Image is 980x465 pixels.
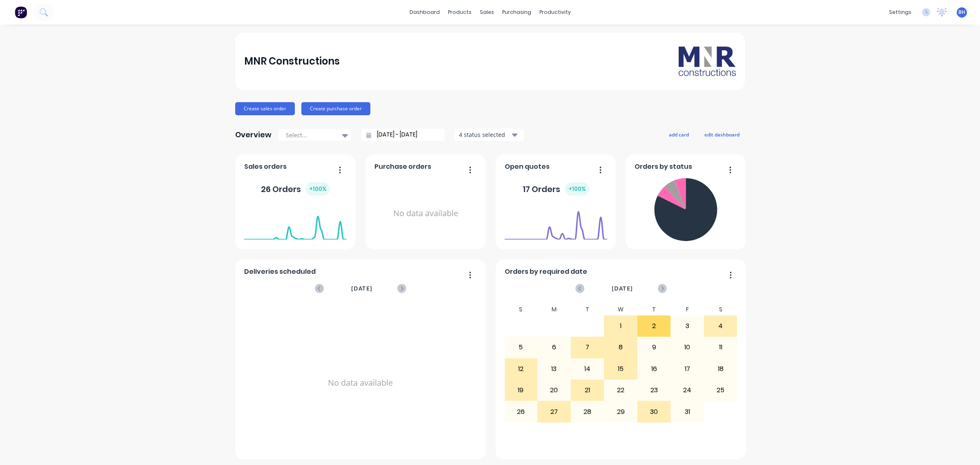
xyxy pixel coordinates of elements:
div: 22 [604,380,637,400]
div: 21 [571,380,604,400]
button: Create purchase order [301,102,370,115]
div: No data available [374,175,477,252]
div: 3 [671,316,704,336]
div: 29 [604,401,637,422]
div: S [504,304,538,315]
div: 6 [538,337,570,358]
div: sales [476,6,498,18]
div: 26 [505,401,537,422]
div: 30 [638,401,670,422]
div: 10 [671,337,704,358]
button: 4 status selected [454,129,524,141]
div: productivity [535,6,575,18]
div: 9 [638,337,670,358]
img: MNR Constructions [679,47,736,76]
span: Deliveries scheduled [244,267,316,277]
div: + 100 % [306,182,330,196]
div: 8 [604,337,637,358]
div: 7 [571,337,604,358]
div: 15 [604,359,637,379]
div: 25 [704,380,737,400]
span: Open quotes [505,162,550,172]
button: add card [664,129,694,140]
div: products [444,6,476,18]
div: 19 [505,380,537,400]
div: M [537,304,571,315]
div: 13 [538,359,570,379]
span: [DATE] [612,284,633,293]
div: 26 Orders [261,182,330,196]
span: BH [958,9,965,16]
button: Create sales order [235,102,295,115]
div: 17 [671,359,704,379]
img: Factory [15,6,27,18]
div: F [670,304,704,315]
span: Sales orders [244,162,287,172]
div: 18 [704,359,737,379]
div: W [604,304,637,315]
div: S [704,304,737,315]
div: 27 [538,401,570,422]
div: 24 [671,380,704,400]
div: + 100 % [565,182,589,196]
div: 4 [704,316,737,336]
div: settings [885,6,915,18]
span: [DATE] [351,284,372,293]
div: 28 [571,401,604,422]
span: Orders by status [635,162,692,172]
div: Overview [235,127,272,143]
div: 5 [505,337,537,358]
div: 16 [638,359,670,379]
div: 14 [571,359,604,379]
div: 2 [638,316,670,336]
div: T [571,304,604,315]
div: MNR Constructions [244,53,340,69]
div: 1 [604,316,637,336]
div: 11 [704,337,737,358]
div: T [637,304,671,315]
div: 31 [671,401,704,422]
span: Purchase orders [374,162,431,172]
button: edit dashboard [699,129,745,140]
a: dashboard [405,6,444,18]
div: 20 [538,380,570,400]
div: purchasing [498,6,535,18]
div: 23 [638,380,670,400]
div: 4 status selected [459,130,510,139]
div: No data available [244,304,477,462]
div: 17 Orders [523,182,589,196]
div: 12 [505,359,537,379]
